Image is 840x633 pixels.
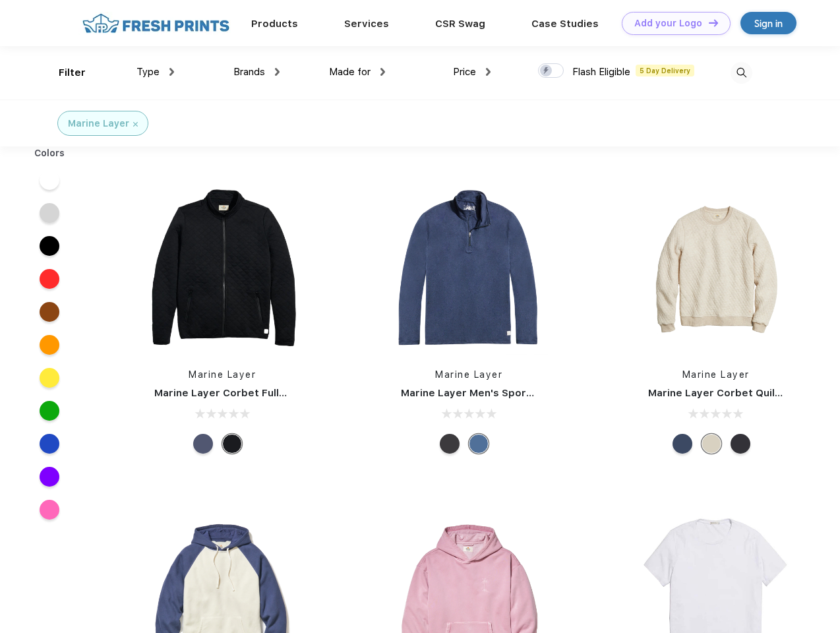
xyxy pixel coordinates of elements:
img: dropdown.png [486,68,491,76]
span: Type [136,66,160,78]
img: filter_cancel.svg [133,122,138,127]
span: 5 Day Delivery [636,65,694,76]
img: desktop_search.svg [731,62,752,84]
a: Marine Layer [682,369,750,380]
div: Oat Heather [702,434,721,454]
a: Marine Layer [189,369,256,380]
a: CSR Swag [435,18,485,30]
div: Add your Logo [634,18,702,29]
a: Products [251,18,298,30]
a: Marine Layer Men's Sport Quarter Zip [401,387,592,399]
div: Charcoal [731,434,750,454]
div: Navy Heather [673,434,692,454]
span: Made for [329,66,371,78]
img: fo%20logo%202.webp [78,12,233,35]
img: func=resize&h=266 [381,179,556,355]
img: DT [709,19,718,26]
div: Navy [193,434,213,454]
div: Black [222,434,242,454]
div: Charcoal [440,434,460,454]
a: Marine Layer [435,369,502,380]
span: Price [453,66,476,78]
a: Services [344,18,389,30]
div: Filter [59,65,86,80]
img: func=resize&h=266 [628,179,804,355]
div: Colors [24,146,75,160]
a: Marine Layer Corbet Full-Zip Jacket [154,387,337,399]
a: Sign in [740,12,796,34]
span: Flash Eligible [572,66,630,78]
img: dropdown.png [380,68,385,76]
img: func=resize&h=266 [135,179,310,355]
span: Brands [233,66,265,78]
div: Marine Layer [68,117,129,131]
img: dropdown.png [169,68,174,76]
div: Deep Denim [469,434,489,454]
div: Sign in [754,16,783,31]
img: dropdown.png [275,68,280,76]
